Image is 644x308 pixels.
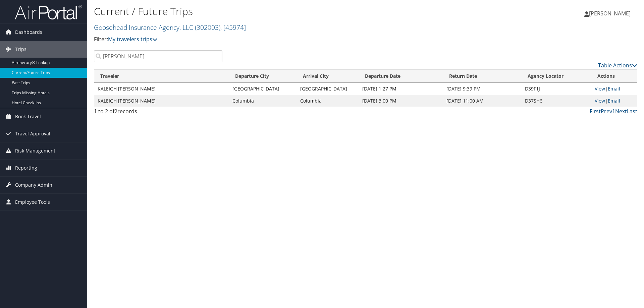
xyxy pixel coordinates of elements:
td: D37SH6 [522,95,592,107]
a: View [595,98,605,104]
h1: Current / Future Trips [94,4,456,18]
td: | [591,95,637,107]
th: Agency Locator: activate to sort column ascending [522,70,592,83]
a: Goosehead Insurance Agency, LLC [94,23,246,32]
span: 2 [114,108,117,115]
a: Prev [601,108,612,115]
th: Traveler: activate to sort column ascending [94,70,229,83]
input: Search Traveler or Arrival City [94,50,222,62]
a: View [595,85,605,92]
td: KALEIGH [PERSON_NAME] [94,83,229,95]
td: [DATE] 11:00 AM [443,95,522,107]
span: Company Admin [15,177,52,193]
a: Table Actions [598,62,637,69]
a: Email [608,98,620,104]
td: Columbia [229,95,297,107]
span: Dashboards [15,24,42,41]
p: Filter: [94,35,456,44]
th: Return Date: activate to sort column ascending [443,70,522,83]
span: , [ 45974 ] [220,23,246,32]
a: My travelers trips [108,36,158,43]
span: Book Travel [15,108,41,125]
td: | [591,83,637,95]
span: Employee Tools [15,194,50,210]
th: Actions [591,70,637,83]
td: [GEOGRAPHIC_DATA] [229,83,297,95]
img: airportal-logo.png [15,4,82,20]
td: [DATE] 3:00 PM [359,95,443,107]
span: [PERSON_NAME] [589,10,631,17]
span: Reporting [15,160,37,176]
a: [PERSON_NAME] [584,3,637,23]
a: First [590,108,601,115]
td: Columbia [297,95,359,107]
span: Risk Management [15,142,55,159]
a: Last [627,108,637,115]
a: Next [615,108,627,115]
span: Trips [15,41,26,58]
th: Arrival City: activate to sort column ascending [297,70,359,83]
span: ( 302003 ) [195,23,220,32]
a: 1 [612,108,615,115]
span: Travel Approval [15,125,50,142]
a: Email [608,85,620,92]
th: Departure City: activate to sort column ascending [229,70,297,83]
td: [DATE] 1:27 PM [359,83,443,95]
td: [DATE] 9:39 PM [443,83,522,95]
div: 1 to 2 of records [94,107,222,119]
td: KALEIGH [PERSON_NAME] [94,95,229,107]
td: D39F1J [522,83,592,95]
td: [GEOGRAPHIC_DATA] [297,83,359,95]
th: Departure Date: activate to sort column descending [359,70,443,83]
